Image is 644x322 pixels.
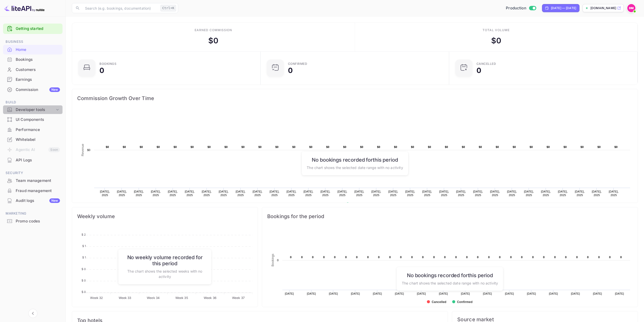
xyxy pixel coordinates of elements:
[609,190,619,197] text: [DATE], 2025
[288,67,293,74] div: 0
[16,127,60,133] div: Performance
[3,85,63,94] a: CommissionNew
[479,145,482,148] text: $0
[3,125,63,134] a: Performance
[123,269,206,279] p: The chart shows the selected weeks with no activity
[551,6,576,10] div: [DATE] — [DATE]
[627,4,635,12] img: Dylan McLean
[90,296,103,300] tspan: Week 32
[271,254,275,267] text: Bookings
[3,65,63,74] a: Customers
[81,144,85,156] text: Revenue
[3,115,63,124] a: UI Components
[360,145,363,148] text: $0
[354,190,364,197] text: [DATE], 2025
[301,256,303,259] text: 0
[16,117,60,123] div: UI Components
[49,198,60,203] div: New
[286,190,296,197] text: [DATE], 2025
[3,176,63,185] a: Team management
[337,190,347,197] text: [DATE], 2025
[411,256,413,259] text: 0
[411,145,414,148] text: $0
[16,57,60,63] div: Bookings
[3,45,63,54] a: Home
[507,190,517,197] text: [DATE], 2025
[3,75,63,85] div: Earnings
[620,256,622,259] text: 0
[16,188,60,194] div: Fraud management
[208,35,218,46] div: $ 0
[224,145,228,148] text: $0
[16,67,60,73] div: Customers
[3,115,63,125] div: UI Components
[444,256,446,259] text: 0
[461,292,470,295] text: [DATE]
[16,107,55,113] div: Developer tools
[320,190,330,197] text: [DATE], 2025
[541,190,551,197] text: [DATE], 2025
[275,145,279,148] text: $0
[580,145,584,148] text: $0
[288,62,307,65] div: Confirmed
[267,212,633,220] span: Bookings for the period
[543,256,545,259] text: 0
[513,145,516,148] text: $0
[400,256,402,259] text: 0
[530,145,533,148] text: $0
[219,190,228,197] text: [DATE], 2025
[204,296,216,300] tspan: Week 36
[3,170,63,176] span: Security
[473,190,483,197] text: [DATE], 2025
[576,256,578,259] text: 0
[439,292,448,295] text: [DATE]
[564,145,567,148] text: $0
[477,256,479,259] text: 0
[307,292,316,295] text: [DATE]
[309,145,313,148] text: $0
[236,190,245,197] text: [DATE], 2025
[504,5,538,11] div: Switch to Sandbox mode
[49,87,60,92] div: New
[3,216,63,226] a: Promo codes
[388,190,398,197] text: [DATE], 2025
[3,105,63,114] div: Developer tools
[402,272,498,278] h6: No bookings recorded for this period
[258,145,262,148] text: $0
[174,145,177,148] text: $0
[16,198,60,204] div: Audit logs
[77,94,633,102] span: Commission Growth Over Time
[77,212,253,220] span: Weekly volume
[334,256,336,259] text: 0
[81,267,86,271] tspan: $ 0
[575,190,585,197] text: [DATE], 2025
[123,254,206,267] h6: No weekly volume recorded for this period
[312,256,314,259] text: 0
[3,135,63,144] a: Whitelabel
[499,256,501,259] text: 0
[3,196,63,206] div: Audit logsNew
[496,145,499,148] text: $0
[16,47,60,53] div: Home
[490,190,500,197] text: [DATE], 2025
[185,190,195,197] text: [DATE], 2025
[123,145,126,148] text: $0
[292,145,296,148] text: $0
[593,292,602,295] text: [DATE]
[428,145,431,148] text: $0
[345,256,347,259] text: 0
[373,292,382,295] text: [DATE]
[483,28,510,32] div: Total volume
[81,233,86,236] tspan: $ 2
[241,145,245,148] text: $0
[592,190,602,197] text: [DATE], 2025
[160,5,176,11] div: Ctrl+K
[16,26,60,32] a: Getting started
[378,256,380,259] text: 0
[285,292,294,295] text: [DATE]
[3,125,63,135] div: Performance
[587,256,589,259] text: 0
[3,24,63,34] div: Getting started
[445,145,448,148] text: $0
[377,145,380,148] text: $0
